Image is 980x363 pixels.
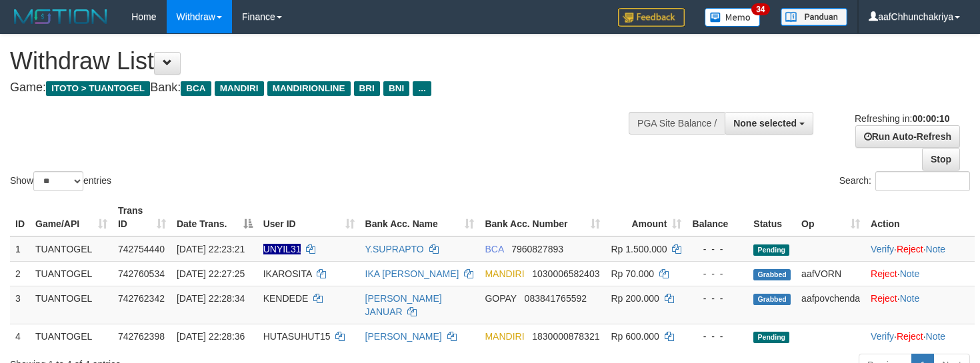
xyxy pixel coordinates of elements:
[855,113,949,124] span: Refreshing in:
[692,292,743,305] div: - - -
[177,331,245,342] span: [DATE] 22:28:36
[263,293,309,304] span: KENDEDE
[479,198,605,236] th: Bank Acc. Number: activate to sort column ascending
[113,198,171,236] th: Trans ID: activate to sort column ascending
[118,331,165,342] span: 742762398
[118,293,165,304] span: 742762342
[181,81,211,96] span: BCA
[30,198,113,236] th: Game/API: activate to sort column ascending
[922,148,960,171] a: Stop
[365,268,459,279] a: IKA [PERSON_NAME]
[10,7,111,27] img: MOTION_logo.png
[10,324,30,348] td: 4
[733,118,797,129] span: None selected
[781,8,847,26] img: panduan.png
[753,244,789,256] span: Pending
[485,268,524,279] span: MANDIRI
[855,125,960,148] a: Run Auto-Refresh
[871,268,897,279] a: Reject
[365,331,442,342] a: [PERSON_NAME]
[263,331,331,342] span: HUTASUHUT15
[267,81,351,96] span: MANDIRIONLINE
[611,244,667,254] span: Rp 1.500.000
[926,244,946,254] a: Note
[171,198,258,236] th: Date Trans.: activate to sort column descending
[33,171,83,191] select: Showentries
[897,331,923,342] a: Reject
[796,286,865,324] td: aafpovchenda
[687,198,748,236] th: Balance
[485,331,524,342] span: MANDIRI
[753,269,791,280] span: Grabbed
[525,293,587,304] span: Copy 083841765592 to clipboard
[10,171,111,191] label: Show entries
[871,331,894,342] a: Verify
[871,244,894,254] a: Verify
[611,293,659,304] span: Rp 200.000
[10,81,640,95] h4: Game: Bank:
[413,81,431,96] span: ...
[46,81,150,96] span: ITOTO > TUANTOGEL
[30,261,113,286] td: TUANTOGEL
[705,8,761,27] img: Button%20Memo.svg
[900,268,920,279] a: Note
[30,286,113,324] td: TUANTOGEL
[900,293,920,304] a: Note
[629,112,725,135] div: PGA Site Balance /
[875,171,970,191] input: Search:
[360,198,480,236] th: Bank Acc. Name: activate to sort column ascending
[30,236,113,262] td: TUANTOGEL
[10,198,30,236] th: ID
[751,3,769,15] span: 34
[692,330,743,343] div: - - -
[365,244,424,254] a: Y.SUPRAPTO
[10,236,30,262] td: 1
[865,324,975,348] td: · ·
[485,293,516,304] span: GOPAY
[926,331,946,342] a: Note
[177,268,245,279] span: [DATE] 22:27:25
[118,268,165,279] span: 742760534
[748,198,796,236] th: Status
[258,198,360,236] th: User ID: activate to sort column ascending
[725,112,813,135] button: None selected
[611,268,654,279] span: Rp 70.000
[263,244,301,254] span: Nama rekening ada tanda titik/strip, harap diedit
[10,48,640,75] h1: Withdraw List
[839,171,970,191] label: Search:
[177,244,245,254] span: [DATE] 22:23:21
[354,81,380,96] span: BRI
[532,268,599,279] span: Copy 1030006582403 to clipboard
[10,286,30,324] td: 3
[10,261,30,286] td: 2
[215,81,264,96] span: MANDIRI
[865,236,975,262] td: · ·
[871,293,897,304] a: Reject
[753,294,791,305] span: Grabbed
[753,332,789,343] span: Pending
[177,293,245,304] span: [DATE] 22:28:34
[618,8,685,27] img: Feedback.jpg
[605,198,687,236] th: Amount: activate to sort column ascending
[118,244,165,254] span: 742754440
[692,267,743,280] div: - - -
[30,324,113,348] td: TUANTOGEL
[532,331,599,342] span: Copy 1830000878321 to clipboard
[865,198,975,236] th: Action
[796,198,865,236] th: Op: activate to sort column ascending
[865,286,975,324] td: ·
[611,331,659,342] span: Rp 600.000
[865,261,975,286] td: ·
[912,113,949,124] strong: 00:00:10
[897,244,923,254] a: Reject
[485,244,503,254] span: BCA
[796,261,865,286] td: aafVORN
[692,242,743,256] div: - - -
[365,293,442,317] a: [PERSON_NAME] JANUAR
[383,81,409,96] span: BNI
[511,244,563,254] span: Copy 7960827893 to clipboard
[263,268,312,279] span: IKAROSITA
